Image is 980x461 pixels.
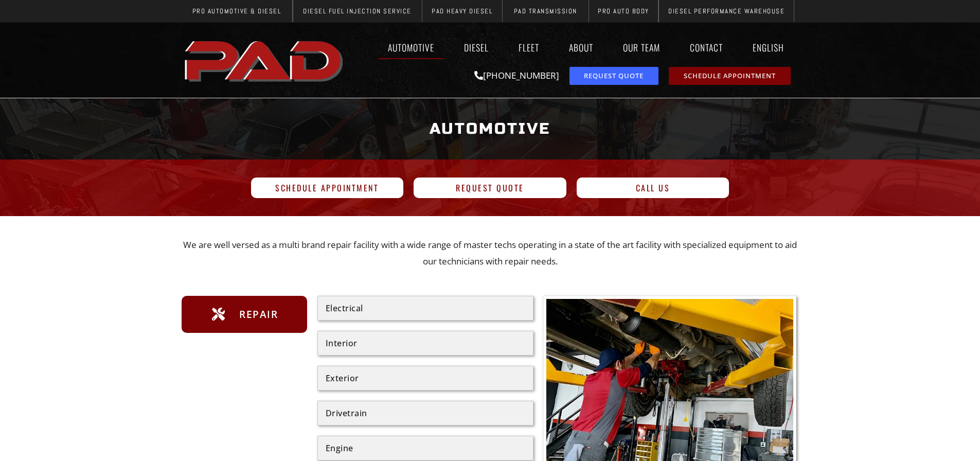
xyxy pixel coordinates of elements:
[680,36,733,59] a: Contact
[598,8,649,14] span: Pro Auto Body
[613,36,670,59] a: Our Team
[684,73,776,79] span: Schedule Appointment
[251,178,404,198] a: Schedule Appointment
[577,178,729,198] a: Call Us
[414,178,566,198] a: Request Quote
[432,8,492,14] span: PAD Heavy Diesel
[559,36,603,59] a: About
[474,69,559,81] a: [PHONE_NUMBER]
[275,184,379,192] span: Schedule Appointment
[668,8,785,14] span: Diesel Performance Warehouse
[237,306,278,323] span: Repair
[326,374,525,382] div: Exterior
[326,444,525,452] div: Engine
[348,36,799,59] nav: Menu
[182,32,348,88] img: The image shows the word "PAD" in bold, red, uppercase letters with a slight shadow effect.
[636,184,670,192] span: Call Us
[456,184,524,192] span: Request Quote
[743,36,799,59] a: English
[326,339,525,347] div: Interior
[569,67,658,85] a: request a service or repair quote
[182,32,348,88] a: pro automotive and diesel home page
[303,8,412,14] span: Diesel Fuel Injection Service
[326,409,525,417] div: Drivetrain
[326,304,525,312] div: Electrical
[669,67,791,85] a: schedule repair or service appointment
[378,36,444,59] a: Automotive
[454,36,498,59] a: Diesel
[514,8,577,14] span: PAD Transmission
[509,36,549,59] a: Fleet
[584,73,644,79] span: Request Quote
[182,237,799,270] p: We are well versed as a multi brand repair facility with a wide range of master techs operating i...
[187,110,794,148] h1: Automotive
[192,8,281,14] span: Pro Automotive & Diesel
